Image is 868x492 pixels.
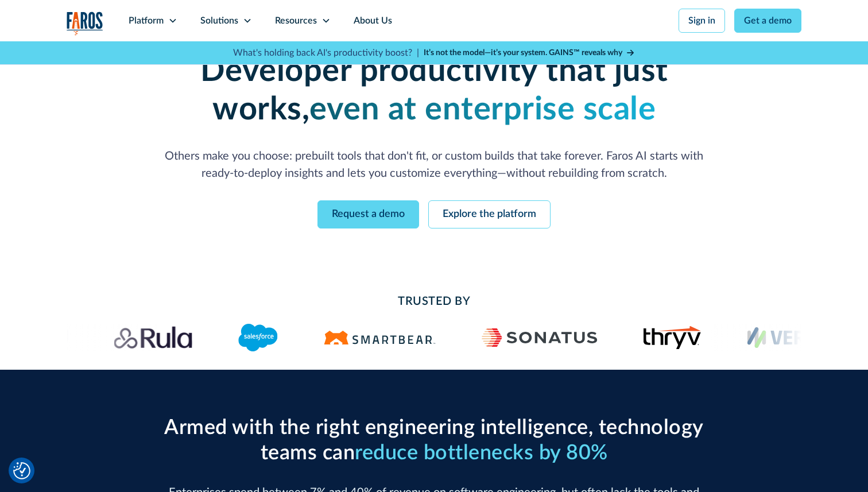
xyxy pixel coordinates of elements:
[158,293,710,310] h2: Trusted By
[424,49,622,57] strong: It’s not the model—it’s your system. GAINS™ reveals why
[679,9,725,33] a: Sign in
[13,462,30,479] button: Cookie Settings
[355,443,608,463] span: reduce bottlenecks by 80%
[158,148,710,182] p: Others make you choose: prebuilt tools that don't fit, or custom builds that take forever. Faros ...
[200,14,238,28] div: Solutions
[482,328,598,347] img: Sonatus Logo
[13,462,30,479] img: Revisit consent button
[129,14,164,28] div: Platform
[309,94,656,126] strong: even at enterprise scale
[644,326,702,349] img: Thryv's logo
[238,324,278,351] img: Logo of the CRM platform Salesforce.
[424,47,635,59] a: It’s not the model—it’s your system. GAINS™ reveals why
[734,9,801,33] a: Get a demo
[67,11,103,35] a: home
[275,14,317,28] div: Resources
[324,331,436,344] img: Logo of the software testing platform SmartBear.
[317,200,419,228] a: Request a demo
[428,200,551,228] a: Explore the platform
[67,11,103,35] img: Logo of the analytics and reporting company Faros.
[114,326,192,349] img: Rula logo
[233,46,419,60] p: What's holding back AI's productivity boost? |
[158,416,710,465] h2: Armed with the right engineering intelligence, technology teams can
